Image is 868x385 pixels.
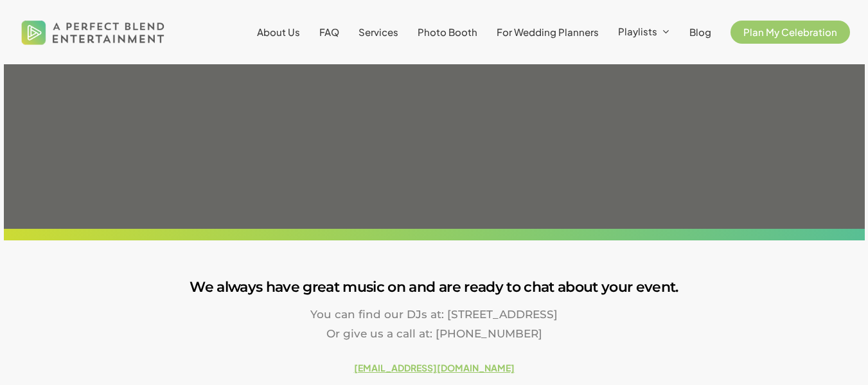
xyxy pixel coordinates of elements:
h3: We always have great music on and are ready to chat about your event. [4,275,865,300]
a: About Us [257,27,300,37]
span: Blog [689,26,711,38]
a: Photo Booth [418,27,477,37]
span: FAQ [319,26,339,38]
span: Photo Booth [418,26,477,38]
span: For Wedding Planners [497,26,599,38]
a: Blog [689,27,711,37]
span: Services [359,26,398,38]
span: Playlists [618,25,657,37]
a: Services [359,27,398,37]
a: [EMAIL_ADDRESS][DOMAIN_NAME] [354,362,515,373]
a: For Wedding Planners [497,27,599,37]
span: You can find our DJs at: [STREET_ADDRESS] [310,308,558,321]
span: About Us [257,26,300,38]
a: Playlists [618,26,670,38]
a: Plan My Celebration [731,27,850,37]
a: FAQ [319,27,339,37]
span: Plan My Celebration [743,26,837,38]
img: A Perfect Blend Entertainment [18,9,168,55]
span: Or give us a call at: [PHONE_NUMBER] [326,327,542,340]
